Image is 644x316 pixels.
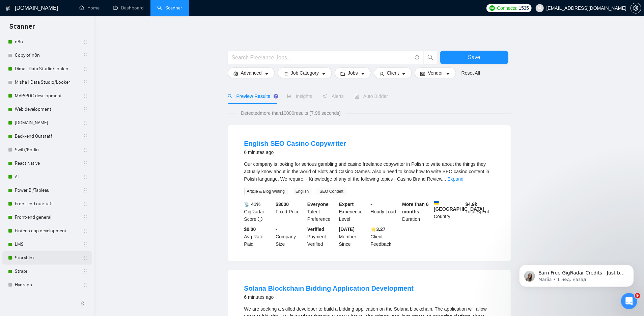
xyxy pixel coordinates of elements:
a: Web development [15,103,79,116]
a: setting [631,5,641,11]
span: holder [83,228,88,234]
iframe: Intercom live chat [621,293,637,309]
img: upwork-logo.png [489,5,495,11]
a: Reset All [461,69,480,77]
b: - [276,227,277,232]
span: holder [83,107,88,112]
span: Save [468,53,480,61]
span: holder [83,269,88,274]
div: 6 minutes ago [244,293,414,301]
span: Auto Bidder [355,94,388,99]
b: Expert [339,202,354,207]
span: Connects: [497,4,517,12]
span: Alerts [323,94,344,99]
a: English SEO Casino Copywriter [244,140,346,147]
a: React Native [15,157,79,170]
span: double-left [80,300,87,307]
span: holder [83,161,88,166]
span: 1535 [519,4,529,12]
input: Search Freelance Jobs... [232,53,412,62]
span: idcard [420,71,425,76]
b: [GEOGRAPHIC_DATA] [434,201,484,212]
span: Insights [287,94,312,99]
div: Hourly Load [369,201,401,223]
a: Dima | Data Studio/Looker [15,62,79,76]
b: - [371,202,372,207]
a: MVP/POC development [15,89,79,103]
div: Total Spent [464,201,496,223]
span: holder [83,80,88,85]
span: holder [83,66,88,72]
b: $ 3000 [276,202,289,207]
div: GigRadar Score [243,201,275,223]
button: idcardVendorcaret-down [415,68,456,78]
b: 📡 41% [244,202,261,207]
button: Save [440,51,508,64]
a: Power BI/Tableau [15,184,79,197]
span: Vendor [428,69,443,77]
span: holder [83,215,88,220]
a: homeHome [79,5,100,11]
div: Fixed-Price [274,201,306,223]
div: Duration [401,201,432,223]
span: holder [83,39,88,45]
div: Experience Level [338,201,369,223]
div: Payment Verified [306,226,338,248]
b: $ 4.9k [466,202,477,207]
span: setting [631,5,641,11]
span: caret-down [264,71,269,76]
b: Everyone [307,202,329,207]
span: user [537,6,542,10]
span: Jobs [348,69,358,77]
button: search [424,51,437,64]
span: bars [283,71,288,76]
div: Company Size [274,226,306,248]
button: settingAdvancedcaret-down [228,68,275,78]
span: holder [83,147,88,153]
span: ... [442,176,446,182]
span: caret-down [361,71,365,76]
a: Hygraph [15,278,79,292]
img: logo [6,3,10,14]
span: area-chart [287,94,292,99]
span: notification [323,94,328,99]
span: robot [355,94,359,99]
span: setting [233,71,238,76]
a: Strapi [15,265,79,278]
span: search [424,54,437,60]
a: Solana Blockchain Bidding Application Development [244,285,414,292]
span: holder [83,53,88,58]
a: Expand [447,176,463,182]
div: Talent Preference [306,201,338,223]
button: folderJobscaret-down [335,68,371,78]
span: holder [83,174,88,180]
span: user [380,71,384,76]
span: info-circle [258,217,262,221]
span: SEO Content [317,188,346,195]
a: Swift/Kotlin [15,143,79,157]
div: Our company is looking for serious gambling and casino freelance copywriter in Polish to write ab... [244,160,495,183]
span: holder [83,120,88,126]
iframe: Intercom notifications сообщение [509,251,644,298]
button: barsJob Categorycaret-down [278,68,332,78]
span: 9 [635,293,640,298]
span: search [228,94,232,99]
a: Fintech app development [15,224,79,238]
a: [DOMAIN_NAME] [15,116,79,130]
b: $0.00 [244,227,256,232]
span: info-circle [415,55,419,60]
span: caret-down [446,71,450,76]
button: userClientcaret-down [374,68,412,78]
a: Front-end outstaff [15,197,79,211]
span: Scanner [4,22,40,36]
span: Advanced [241,69,262,77]
span: holder [83,188,88,193]
b: [DATE] [339,227,355,232]
span: Our company is looking for serious gambling and casino freelance copywriter in Polish to write ab... [244,161,489,182]
span: holder [83,242,88,247]
a: dashboardDashboard [113,5,144,11]
a: Copy of n8n [15,49,79,62]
